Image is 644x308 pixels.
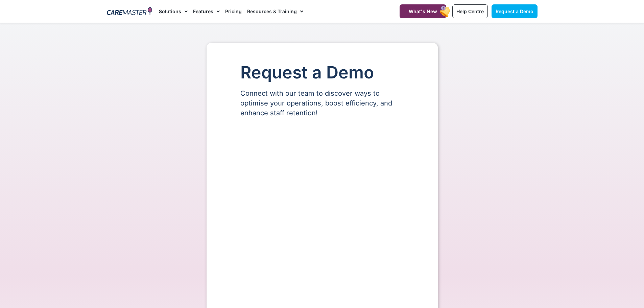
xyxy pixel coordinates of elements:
[240,89,404,118] p: Connect with our team to discover ways to optimise your operations, boost efficiency, and enhance...
[240,63,404,82] h1: Request a Demo
[452,4,488,18] a: Help Centre
[496,8,533,14] span: Request a Demo
[107,6,152,17] img: CareMaster Logo
[400,4,446,18] a: What's New
[492,4,538,18] a: Request a Demo
[409,8,437,14] span: What's New
[456,8,484,14] span: Help Centre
